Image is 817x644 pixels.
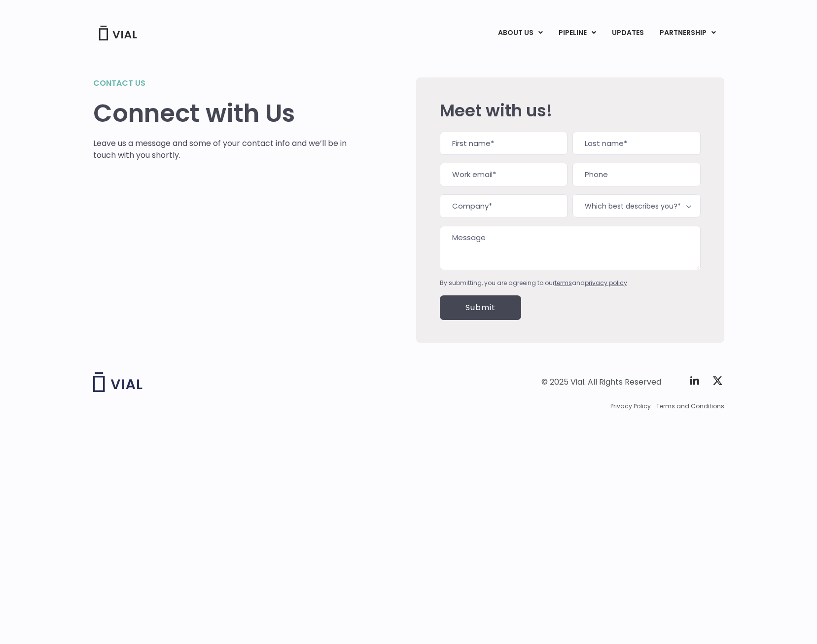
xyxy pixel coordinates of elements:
[440,101,701,120] h2: Meet with us!
[610,402,651,411] a: Privacy Policy
[541,377,661,388] div: © 2025 Vial. All Rights Reserved
[93,77,347,89] h2: Contact us
[572,163,700,186] input: Phone
[572,132,700,155] input: Last name*
[585,279,627,287] a: privacy policy
[490,25,550,41] a: ABOUT USMenu Toggle
[555,279,572,287] a: terms
[440,279,701,287] div: By submitting, you are agreeing to our and
[551,25,604,41] a: PIPELINEMenu Toggle
[604,25,651,41] a: UPDATES
[572,194,700,217] span: Which best describes you?*
[652,25,724,41] a: PARTNERSHIPMenu Toggle
[93,372,142,392] img: Vial logo wih "Vial" spelled out
[440,132,568,155] input: First name*
[93,138,347,161] p: Leave us a message and some of your contact info and we’ll be in touch with you shortly.
[440,163,568,186] input: Work email*
[93,99,347,128] h1: Connect with Us
[98,26,138,40] img: Vial Logo
[440,295,521,320] input: Submit
[440,194,568,218] input: Company*
[656,402,724,411] a: Terms and Conditions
